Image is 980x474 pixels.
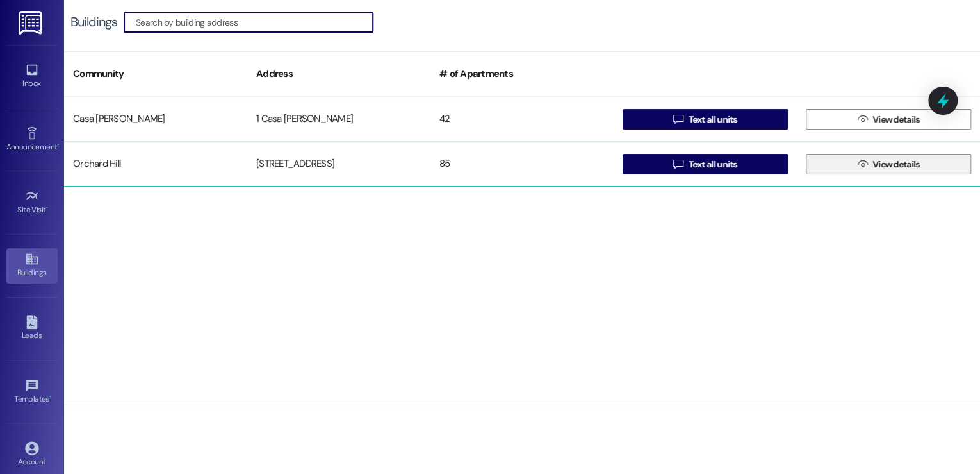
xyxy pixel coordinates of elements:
[6,437,58,472] a: Account
[46,203,48,212] span: •
[689,113,737,126] span: Text all units
[6,59,58,94] a: Inbox
[19,11,45,35] img: ResiDesk Logo
[6,248,58,283] a: Buildings
[70,15,117,29] div: Buildings
[689,158,737,171] span: Text all units
[673,114,683,124] i: 
[6,375,58,409] a: Templates •
[247,58,430,90] div: Address
[806,109,971,130] button: View details
[247,106,430,132] div: 1 Casa [PERSON_NAME]
[806,154,971,174] button: View details
[49,393,51,402] span: •
[64,106,247,132] div: Casa [PERSON_NAME]
[858,114,867,124] i: 
[6,185,58,220] a: Site Visit •
[64,58,247,90] div: Community
[247,151,430,177] div: [STREET_ADDRESS]
[57,140,59,149] span: •
[430,151,614,177] div: 85
[858,159,867,169] i: 
[430,58,614,90] div: # of Apartments
[872,113,920,126] span: View details
[673,159,683,169] i: 
[872,158,920,171] span: View details
[64,151,247,177] div: Orchard Hill
[6,311,58,346] a: Leads
[430,106,614,132] div: 42
[136,13,373,31] input: Search by building address
[623,109,788,130] button: Text all units
[623,154,788,174] button: Text all units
